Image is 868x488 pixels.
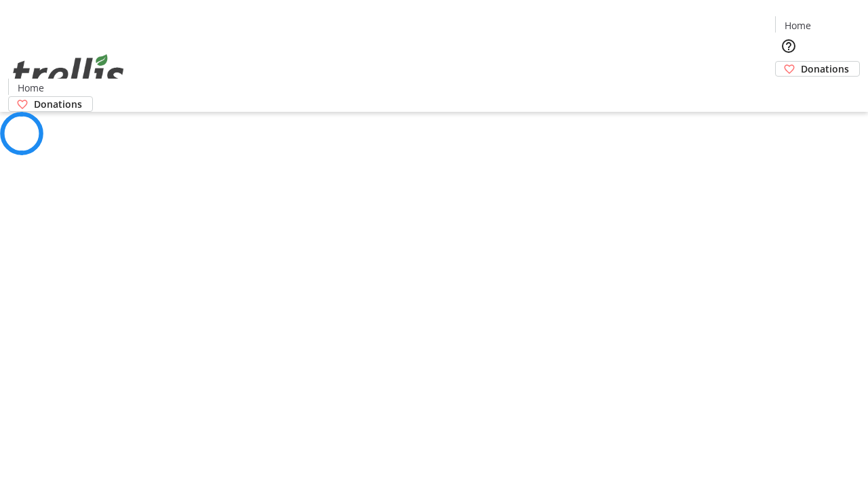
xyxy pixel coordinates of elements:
span: Home [785,18,811,33]
span: Donations [801,62,849,76]
button: Cart [775,77,802,104]
button: Help [775,33,802,60]
a: Home [776,18,819,33]
a: Home [9,81,52,95]
img: Orient E2E Organization qZZYhsQYOi's Logo [8,39,129,107]
span: Donations [34,97,82,111]
a: Donations [8,96,93,112]
a: Donations [775,61,860,77]
span: Home [18,81,44,95]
